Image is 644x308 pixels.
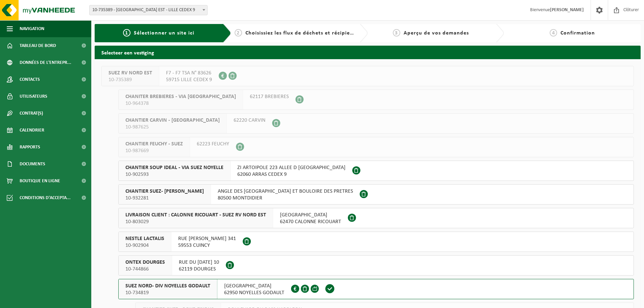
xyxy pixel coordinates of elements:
[125,266,165,273] span: 10-744866
[89,5,208,15] span: 10-735389 - SUEZ RV NORD EST - LILLE CEDEX 9
[125,259,165,266] span: ONTEX DOURGES
[118,161,634,181] button: CHANTIER SOUP IDEAL - VIA SUEZ NOYELLE 10-902593 ZI ARTOIPOLE 223 ALLEE D [GEOGRAPHIC_DATA]62060 ...
[125,93,236,100] span: CHANITER BREBIERES - VIA [GEOGRAPHIC_DATA]
[245,30,358,36] span: Choisissiez les flux de déchets et récipients
[125,235,164,242] span: NESTLE LACTALIS
[125,283,210,289] span: SUEZ NORD- DIV NOYELLES GODAULT
[197,141,229,147] span: 62223 FEUCHY
[118,184,634,205] button: CHANTIER SUEZ- [PERSON_NAME] 10-932281 ANGLE DES [GEOGRAPHIC_DATA] ET BOULOIRE DES PRETRES80500 M...
[125,218,266,225] span: 10-803029
[20,105,43,122] span: Contrat(s)
[178,242,236,249] span: 59553 CUINCY
[125,195,204,202] span: 10-932281
[224,283,284,289] span: [GEOGRAPHIC_DATA]
[235,29,242,37] span: 2
[550,7,584,13] strong: [PERSON_NAME]
[404,30,469,36] span: Aperçu de vos demandes
[90,5,207,15] span: 10-735389 - SUEZ RV NORD EST - LILLE CEDEX 9
[218,195,353,202] span: 80500 MONTDIDIER
[218,188,353,195] span: ANGLE DES [GEOGRAPHIC_DATA] ET BOULOIRE DES PRETRES
[20,172,60,189] span: Boutique en ligne
[125,117,220,124] span: CHANTIER CARVIN - [GEOGRAPHIC_DATA]
[20,156,45,172] span: Documents
[280,212,341,218] span: [GEOGRAPHIC_DATA]
[237,164,345,171] span: ZI ARTOIPOLE 223 ALLEE D [GEOGRAPHIC_DATA]
[20,122,44,139] span: Calendrier
[250,93,289,100] span: 62117 BREBIERES
[20,54,71,71] span: Données de l'entrepr...
[224,289,284,296] span: 62950 NOYELLES GODAULT
[109,70,152,76] span: SUEZ RV NORD EST
[560,30,595,36] span: Confirmation
[125,147,183,154] span: 10-987669
[125,124,220,131] span: 10-987625
[125,100,236,107] span: 10-964378
[166,76,212,83] span: 59715 LILLE CEDEX 9
[20,139,40,156] span: Rapports
[166,70,212,76] span: F7 - F7 TSA N° 83626
[280,218,341,225] span: 62470 CALONNE RICOUART
[118,208,634,228] button: LIVRAISON CLIENT : CALONNE RICOUART - SUEZ RV NORD EST 10-803029 [GEOGRAPHIC_DATA]62470 CALONNE R...
[109,76,152,83] span: 10-735389
[95,46,641,59] h2: Selecteer een vestiging
[125,188,204,195] span: CHANTIER SUEZ- [PERSON_NAME]
[125,171,223,178] span: 10-902593
[125,289,210,296] span: 10-734819
[234,117,265,124] span: 62220 CARVIN
[20,88,47,105] span: Utilisateurs
[134,30,194,36] span: Sélectionner un site ici
[118,232,634,252] button: NESTLE LACTALIS 10-902904 RUE [PERSON_NAME] 34159553 CUINCY
[125,242,164,249] span: 10-902904
[178,235,236,242] span: RUE [PERSON_NAME] 341
[125,164,223,171] span: CHANTIER SOUP IDEAL - VIA SUEZ NOYELLE
[118,255,634,276] button: ONTEX DOURGES 10-744866 RUE DU [DATE] 1062119 DOURGES
[20,37,56,54] span: Tableau de bord
[179,259,219,266] span: RUE DU [DATE] 10
[179,266,219,273] span: 62119 DOURGES
[118,279,634,299] button: SUEZ NORD- DIV NOYELLES GODAULT 10-734819 [GEOGRAPHIC_DATA]62950 NOYELLES GODAULT
[550,29,557,37] span: 4
[125,212,266,218] span: LIVRAISON CLIENT : CALONNE RICOUART - SUEZ RV NORD EST
[20,189,71,206] span: Conditions d'accepta...
[20,20,44,37] span: Navigation
[125,141,183,147] span: CHANTIER FEUCHY - SUEZ
[123,29,130,37] span: 1
[20,71,40,88] span: Contacts
[393,29,400,37] span: 3
[237,171,345,178] span: 62060 ARRAS CEDEX 9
